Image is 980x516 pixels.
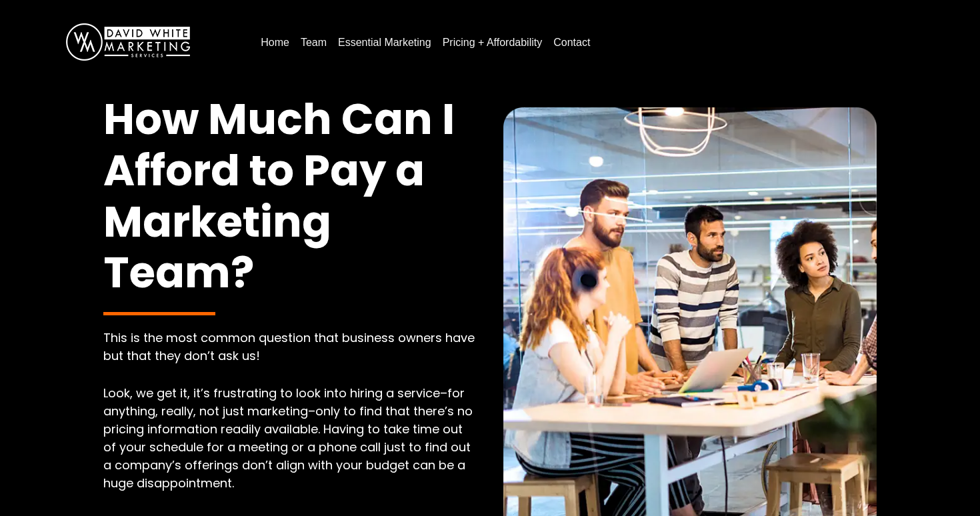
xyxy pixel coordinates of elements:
[295,32,332,53] a: Team
[255,32,295,53] a: Home
[66,23,190,61] img: DavidWhite-Marketing-Logo
[103,89,455,302] span: How Much Can I Afford to Pay a Marketing Team?
[333,32,437,53] a: Essential Marketing
[437,32,548,53] a: Pricing + Affordability
[255,31,953,53] nav: Menu
[548,32,595,53] a: Contact
[66,35,190,47] a: DavidWhite-Marketing-Logo
[103,384,477,492] p: Look, we get it, it’s frustrating to look into hiring a service–for anything, really, not just ma...
[103,329,477,365] p: This is the most common question that business owners have but that they don’t ask us!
